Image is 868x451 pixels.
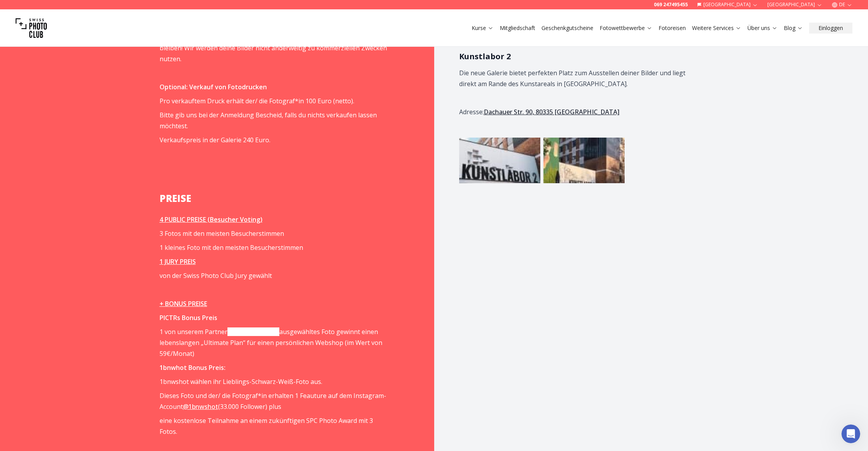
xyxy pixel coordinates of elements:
img: Profile image for Osan [6,94,16,104]
span: • Gerade eben [33,96,75,101]
p: Adresse: [459,106,687,117]
iframe: Intercom live chat [841,424,860,443]
button: Home [122,3,137,18]
p: Verkaufspreis in der Galerie 240 Euro. [160,134,388,145]
a: @1bnwshot [183,402,218,411]
button: Geschenkgutscheine [538,23,596,34]
span: Keine Sorge, die Rechte an deinem Bild werden immer uneingeschränkt bei dir bleiben! Wir werden d... [160,33,388,63]
input: Enter your email [33,127,125,142]
div: Hi 😀 Schön, dass du uns besuchst. Stell' uns gerne jederzeit Fragen oder hinterlasse ein Feedback. [12,58,122,81]
button: Fotowettbewerbe [596,23,655,34]
div: Email [33,117,140,125]
strong: PICTRs Bonus Preis [160,313,217,322]
span: 3 Fotos mit den meisten Besucherstimmen [160,229,284,238]
img: Swiss photo club [16,12,47,44]
p: 1 von unserem Partner ausgewähltes Foto gewinnt einen lebenslangen „Ultimate Plan“ für einen pers... [160,326,388,359]
button: Mitgliedschaft [497,23,538,34]
span: von der Swiss Photo Club Jury gewählt [160,271,272,280]
button: Übermitteln [125,127,140,142]
u: 1 JURY PREIS [160,257,196,266]
button: Kurse [469,23,497,34]
strong: Kunstlabor 2 [459,51,511,62]
a: Über uns [747,24,777,32]
div: Osan sagt… [6,53,150,164]
a: Geschenkgutscheine [541,24,593,32]
button: go back [5,3,20,18]
button: Weitere Services [689,23,744,34]
h1: Osan [38,4,53,10]
p: eine kostenlose Teilnahme an einem zukünftigen SPC Photo Award mit 3 Fotos. [160,415,388,437]
strong: PREISE [160,192,191,205]
div: Schließen [137,3,151,17]
a: Weitere Services [692,24,741,32]
span: 1 kleines Foto mit den meisten Besucherstimmen [160,243,303,252]
a: Dachauer Str. 90, 80335 [GEOGRAPHIC_DATA] [484,108,619,116]
button: Einloggen [809,23,852,34]
p: Aktiv [38,10,51,18]
div: Hi 😀 Schön, dass du uns besuchst. Stell' uns gerne jederzeit Fragen oder hinterlasse ein Feedback... [6,53,128,85]
p: 1bnwshot wählen ihr Lieblings-Schwarz-Weiß-Foto aus. [160,376,388,387]
span: Bitte gib uns bei der Anmeldung Bescheid, falls du nichts verkaufen lassen möchtest. [160,111,377,130]
a: Fotowettbewerbe [600,24,652,32]
button: Fotoreisen [655,23,689,34]
u: 4 PUBLIC PREISE (Besucher Voting) [160,215,263,224]
button: Über uns [744,23,781,34]
a: [DOMAIN_NAME] [227,327,279,336]
a: Kurse [472,24,493,32]
a: Blog [784,24,803,32]
u: + BONUS PREISE [160,299,207,308]
img: Profile image for Osan [22,4,35,17]
span: Pro verkauftem Druck erhält der/ die Fotograf*in 100 Euro (netto). [160,97,354,105]
p: Dieses Foto und der/ die Fotograf*in erhalten 1 Feauture auf dem Instagram-Account (33.000 Follow... [160,390,388,412]
a: Mitgliedschaft [500,24,535,32]
a: 069 247495455 [654,2,688,8]
div: Osan • Gerade eben [12,87,61,92]
strong: Optional: Verkauf von Fotodrucken [160,83,267,91]
button: Blog [781,23,806,34]
span: Osan [19,96,33,101]
p: Die neue Galerie bietet perfekten Platz zum Ausstellen deiner Bilder und liegt direkt am Rande de... [459,67,687,89]
a: Fotoreisen [659,24,686,32]
strong: 1bnwhot Bonus Preis: [160,363,225,372]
